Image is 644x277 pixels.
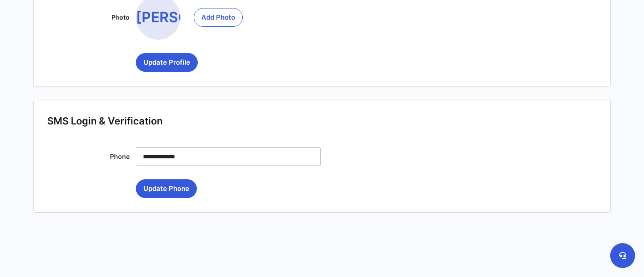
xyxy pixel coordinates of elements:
[136,53,198,72] button: Update Profile
[47,115,163,128] span: SMS Login & Verification
[136,179,197,198] button: Update Phone
[194,8,243,27] button: [PERSON_NAME]
[47,147,130,166] label: Phone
